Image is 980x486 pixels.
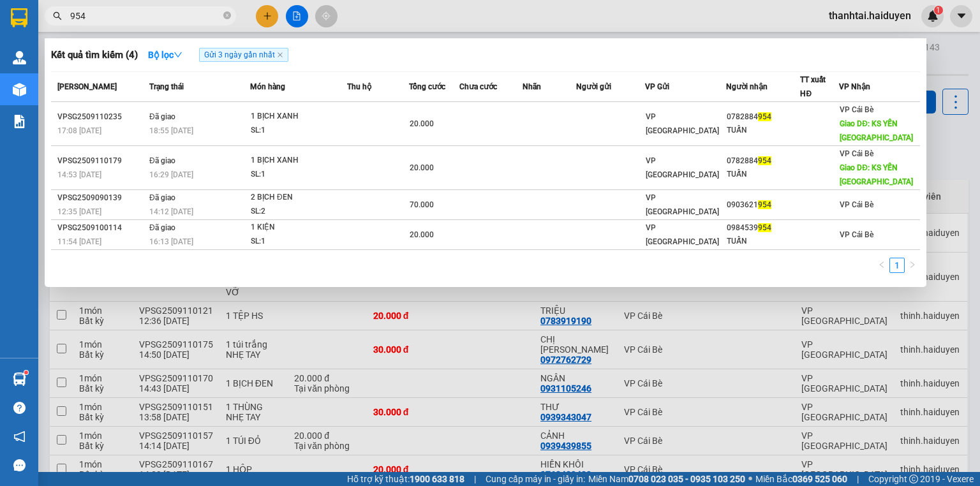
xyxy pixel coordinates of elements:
span: Đã giao [149,156,175,165]
span: 954 [758,223,771,232]
span: 954 [758,156,771,165]
img: logo-vxr [11,8,27,27]
li: 1 [889,258,905,273]
div: SL: 1 [251,168,346,182]
img: warehouse-icon [13,51,26,64]
span: right [909,261,916,269]
span: Người nhận [726,82,768,91]
span: Đã giao [149,112,175,121]
span: left [878,261,886,269]
span: 11:54 [DATE] [57,237,101,246]
span: close-circle [223,11,231,19]
li: Next Page [905,258,920,273]
span: 70.000 [410,200,434,209]
span: down [174,50,182,59]
span: VP Nhận [839,82,870,91]
span: 16:29 [DATE] [149,170,193,179]
div: SL: 2 [251,205,346,219]
span: question-circle [13,402,26,414]
span: message [13,459,26,471]
div: VPSG2509110179 [57,154,145,168]
span: [PERSON_NAME] [57,82,117,91]
div: SL: 1 [251,124,346,138]
span: VP Cái Bè [840,105,873,114]
div: 0903621 [727,198,800,212]
div: VPSG2509090139 [57,191,145,205]
span: 20.000 [410,163,434,172]
span: search [53,11,62,20]
img: warehouse-icon [13,83,26,96]
div: 0782884 [727,154,800,168]
span: Trạng thái [149,82,184,91]
div: 0782884 [727,110,800,124]
div: 1 KIỆN [251,221,346,235]
span: 20.000 [410,230,434,239]
span: VP Cái Bè [840,200,873,209]
div: 1 BỊCH XANH [251,110,346,124]
span: 18:55 [DATE] [149,126,193,135]
div: 0984539 [727,221,800,235]
span: notification [13,431,26,443]
button: Bộ lọcdown [138,45,193,65]
span: VP Gửi [645,82,669,91]
span: 14:12 [DATE] [149,207,193,216]
span: Chưa cước [459,82,497,91]
span: VP [GEOGRAPHIC_DATA] [646,193,719,216]
div: 2 BỊCH ĐEN [251,191,346,205]
span: 20.000 [410,119,434,128]
span: close-circle [223,10,231,22]
span: 14:53 [DATE] [57,170,101,179]
span: VP [GEOGRAPHIC_DATA] [646,156,719,179]
span: VP Cái Bè [840,230,873,239]
span: 12:35 [DATE] [57,207,101,216]
div: TUẤN [727,124,800,137]
span: Món hàng [250,82,285,91]
input: Tìm tên, số ĐT hoặc mã đơn [70,9,221,23]
img: solution-icon [13,115,26,128]
span: Tổng cước [409,82,445,91]
a: 1 [890,258,904,272]
span: 954 [758,200,771,209]
span: Giao DĐ: KS YẾN [GEOGRAPHIC_DATA] [840,163,913,186]
img: warehouse-icon [13,372,26,386]
button: right [905,258,920,273]
span: Giao DĐ: KS YẾN [GEOGRAPHIC_DATA] [840,119,913,142]
span: 16:13 [DATE] [149,237,193,246]
span: Đã giao [149,193,175,202]
span: TT xuất HĐ [800,75,826,98]
span: Gửi 3 ngày gần nhất [199,48,288,62]
span: Người gửi [576,82,611,91]
div: VPSG2509110235 [57,110,145,124]
li: Previous Page [874,258,889,273]
span: 17:08 [DATE] [57,126,101,135]
button: left [874,258,889,273]
span: close [277,52,283,58]
div: TUẤN [727,168,800,181]
span: 954 [758,112,771,121]
h3: Kết quả tìm kiếm ( 4 ) [51,48,138,62]
strong: Bộ lọc [148,50,182,60]
sup: 1 [24,371,28,374]
div: VPSG2509100114 [57,221,145,235]
span: Đã giao [149,223,175,232]
div: 1 BỊCH XANH [251,154,346,168]
span: VP Cái Bè [840,149,873,158]
span: Nhãn [523,82,541,91]
span: VP [GEOGRAPHIC_DATA] [646,112,719,135]
span: Thu hộ [347,82,371,91]
span: VP [GEOGRAPHIC_DATA] [646,223,719,246]
div: TUẤN [727,235,800,248]
div: SL: 1 [251,235,346,249]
